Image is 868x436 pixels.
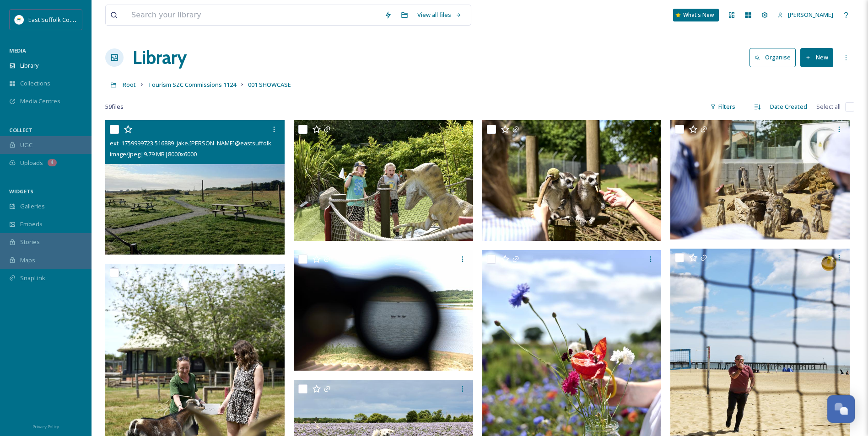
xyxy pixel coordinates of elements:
a: Root [123,79,136,90]
a: 001 SHOWCASE [248,79,291,90]
span: Library [20,61,38,70]
span: ext_1759999723.516889_jake.[PERSON_NAME]@eastsuffolk.gov.uk-20251009_093738.jpg [110,138,350,147]
span: Uploads [20,159,43,167]
button: New [800,48,833,67]
span: Maps [20,256,35,265]
a: Privacy Policy [32,420,59,431]
span: Privacy Policy [32,424,59,430]
span: [PERSON_NAME] [788,11,833,19]
div: 4 [48,159,57,166]
img: RSPBMinsmere_MischaPhotoLtd_0625(12) [294,250,475,371]
span: UGC [20,141,32,149]
span: 001 SHOWCASE [248,80,291,89]
button: Open Chat [827,395,855,423]
span: 59 file s [105,102,124,111]
span: Media Centres [20,97,60,106]
span: East Suffolk Council [28,15,82,24]
span: Embeds [20,220,43,229]
span: Select all [816,102,841,111]
img: ESC%20Logo.png [15,15,24,24]
span: Root [123,80,136,89]
span: MEDIA [9,47,26,54]
span: SnapLink [20,274,45,282]
a: Tourism SZC Commissions 1124 [148,79,236,90]
a: View all files [413,6,466,24]
a: Library [133,44,187,71]
a: What's New [673,9,719,21]
a: [PERSON_NAME] [773,6,838,24]
span: image/jpeg | 9.79 MB | 8000 x 6000 [110,150,197,158]
span: Tourism SZC Commissions 1124 [148,80,236,89]
img: UffordGolf_MischaPhotoLtd_0625(8) [294,120,475,241]
button: Organise [749,48,796,67]
span: WIDGETS [9,188,33,195]
span: Stories [20,238,40,246]
img: ext_1759999723.516889_jake.snell@eastsuffolk.gov.uk-20251009_093738.jpg [105,120,285,255]
span: Collections [20,79,50,88]
div: Filters [706,98,740,116]
input: Search your library [127,5,380,25]
img: AfricaAlive_MischaPhotoLtd_0625(31) [482,120,663,241]
span: Galleries [20,202,45,211]
img: AfricaAlive_MischaPhotoLtd_0625(8) [670,120,850,240]
div: Date Created [766,98,812,116]
span: COLLECT [9,127,32,133]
